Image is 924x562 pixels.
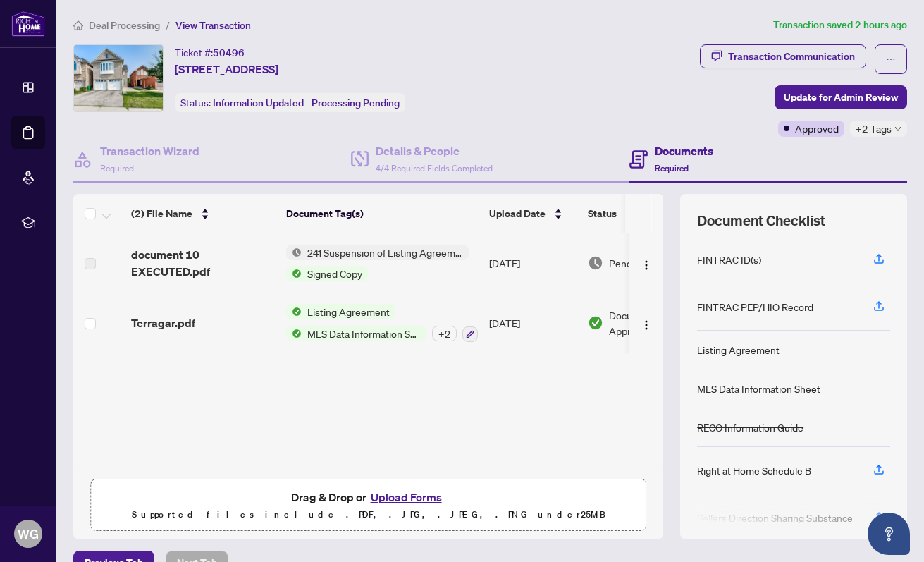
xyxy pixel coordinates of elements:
article: Transaction saved 2 hours ago [773,17,907,33]
p: Supported files include .PDF, .JPG, .JPEG, .PNG under 25 MB [99,506,637,523]
div: Right at Home Schedule B [697,463,811,478]
th: Status [582,194,702,233]
span: Approved [795,121,839,136]
img: IMG-W12363712_1.jpg [74,45,163,111]
h4: Documents [655,142,713,159]
div: FINTRAC PEP/HIO Record [697,299,813,314]
th: Upload Date [483,194,582,233]
span: Deal Processing [89,19,160,32]
span: Required [100,163,134,173]
span: Update for Admin Review [784,86,898,109]
span: Signed Copy [302,266,368,281]
div: FINTRAC ID(s) [697,252,761,267]
div: Transaction Communication [728,45,855,68]
button: Update for Admin Review [775,85,907,109]
span: Document Checklist [697,211,825,231]
div: Listing Agreement [697,342,780,358]
img: Document Status [588,315,603,331]
button: Status IconListing AgreementStatus IconMLS Data Information Sheet+2 [286,304,478,342]
th: (2) File Name [125,194,281,233]
img: Logo [641,259,652,271]
td: [DATE] [483,293,582,353]
span: +2 Tags [856,121,892,137]
span: View Transaction [175,19,251,32]
img: Status Icon [286,245,302,260]
h4: Details & People [376,142,493,159]
img: logo [11,11,45,37]
span: MLS Data Information Sheet [302,326,426,341]
div: Ticket #: [175,44,245,61]
span: 241 Suspension of Listing Agreement - Authority to Offer for Sale [302,245,469,260]
span: (2) File Name [131,206,192,221]
span: ellipsis [886,54,896,64]
span: Terragar.pdf [131,314,195,331]
div: Status: [175,93,405,112]
img: Status Icon [286,304,302,319]
img: Status Icon [286,326,302,341]
button: Transaction Communication [700,44,866,68]
span: down [894,126,901,133]
span: home [73,20,83,30]
img: Logo [641,319,652,331]
span: Information Updated - Processing Pending [213,97,400,109]
span: [STREET_ADDRESS] [175,61,278,78]
button: Open asap [868,513,910,555]
span: 50496 [213,47,245,59]
img: Document Status [588,255,603,271]
td: [DATE] [483,233,582,293]
span: Upload Date [489,206,546,221]
div: RECO Information Guide [697,420,803,435]
span: Drag & Drop orUpload FormsSupported files include .PDF, .JPG, .JPEG, .PNG under25MB [91,479,646,532]
button: Upload Forms [366,488,446,506]
h4: Transaction Wizard [100,142,199,159]
button: Logo [635,312,658,334]
span: 4/4 Required Fields Completed [376,163,493,173]
button: Logo [635,252,658,274]
div: + 2 [432,326,457,341]
button: Status Icon241 Suspension of Listing Agreement - Authority to Offer for SaleStatus IconSigned Copy [286,245,469,281]
div: MLS Data Information Sheet [697,381,820,396]
span: Pending Review [609,255,679,271]
span: WG [18,524,39,544]
img: Status Icon [286,266,302,281]
li: / [166,17,170,33]
span: Status [588,206,617,221]
span: document 10 EXECUTED.pdf [131,246,275,280]
span: Required [655,163,689,173]
span: Drag & Drop or [291,488,446,506]
span: Document Approved [609,307,696,338]
span: Listing Agreement [302,304,395,319]
th: Document Tag(s) [281,194,483,233]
